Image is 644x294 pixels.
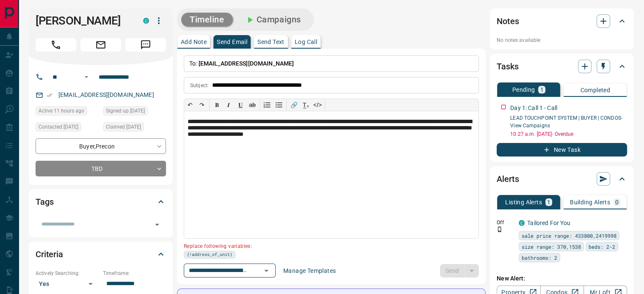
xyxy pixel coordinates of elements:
[58,91,154,98] a: [EMAIL_ADDRESS][DOMAIN_NAME]
[36,138,166,154] div: Buyer , Precon
[143,18,149,24] div: condos.ca
[235,99,246,111] button: 𝐔
[36,38,76,52] span: Call
[106,123,141,131] span: Claimed [DATE]
[36,244,166,264] div: Criteria
[190,82,209,89] p: Subject:
[497,14,519,28] h2: Notes
[278,264,341,278] button: Manage Templates
[36,277,99,291] div: Yes
[36,122,99,134] div: Sun Oct 08 2023
[223,99,235,111] button: 𝑰
[151,219,163,231] button: Open
[181,13,233,27] button: Timeline
[589,242,615,251] span: beds: 2-2
[81,72,91,82] button: Open
[505,199,542,205] p: Listing Alerts
[181,39,207,45] p: Add Note
[497,60,518,73] h2: Tasks
[246,99,258,111] button: ab
[103,269,166,277] p: Timeframe:
[440,264,479,278] div: split button
[522,231,616,240] span: sale price range: 433800,2419998
[125,38,166,52] span: Message
[295,39,317,45] p: Log Call
[257,39,285,45] p: Send Text
[497,172,519,186] h2: Alerts
[570,199,610,205] p: Building Alerts
[519,220,525,226] div: condos.ca
[261,99,273,111] button: Numbered list
[497,143,627,157] button: New Task
[249,102,256,108] s: ab
[36,195,53,209] h2: Tags
[497,274,627,283] p: New Alert:
[497,11,627,31] div: Notes
[187,251,232,258] span: {!address_of_unit}
[36,14,130,27] h1: [PERSON_NAME]
[184,240,473,251] p: Replace following variables:
[106,107,145,115] span: Signed up [DATE]
[36,269,99,277] p: Actively Searching:
[512,87,535,93] p: Pending
[103,122,166,134] div: Tue Sep 19 2023
[36,161,166,176] div: TBD
[260,265,272,277] button: Open
[510,104,557,113] p: Day 1: Call 1 - Call
[217,39,247,45] p: Send Email
[497,169,627,189] div: Alerts
[497,226,503,232] svg: Push Notification Only
[527,220,570,226] a: Tailored For You
[522,242,581,251] span: size range: 370,1538
[312,99,323,111] button: </>
[39,107,84,115] span: Active 11 hours ago
[497,219,514,226] p: Off
[103,106,166,118] div: Tue Sep 19 2023
[510,130,627,138] p: 10:27 a.m. [DATE] - Overdue
[540,87,543,93] p: 1
[36,192,166,212] div: Tags
[300,99,312,111] button: T̲ₓ
[547,199,550,205] p: 1
[615,199,619,205] p: 0
[199,60,294,67] span: [EMAIL_ADDRESS][DOMAIN_NAME]
[236,13,310,27] button: Campaigns
[510,115,622,129] a: LEAD TOUCHPOINT SYSTEM | BUYER | CONDOS- View Campaigns
[273,99,285,111] button: Bullet list
[39,123,78,131] span: Contacted [DATE]
[238,102,243,108] span: 𝐔
[184,99,196,111] button: ↶
[211,99,223,111] button: 𝐁
[522,253,557,262] span: bathrooms: 2
[288,99,300,111] button: 🔗
[47,92,53,98] svg: Email Verified
[497,36,627,44] p: No notes available
[80,38,121,52] span: Email
[36,247,63,261] h2: Criteria
[196,99,208,111] button: ↷
[36,106,99,118] div: Sun Aug 17 2025
[184,55,479,72] p: To:
[580,87,610,93] p: Completed
[497,56,627,77] div: Tasks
